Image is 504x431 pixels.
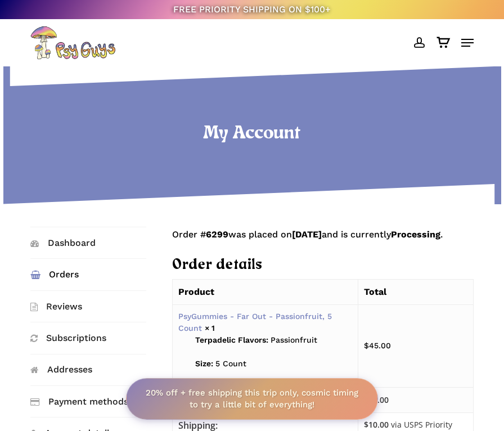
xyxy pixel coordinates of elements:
[30,227,147,258] a: Dashboard
[364,341,369,350] span: $
[178,312,332,333] a: PsyGummies - Far Out - Passionfruit, 5 Count
[364,419,368,430] span: $
[172,256,474,275] h2: Order details
[172,227,474,256] p: Order # was placed on and is currently .
[292,229,322,240] mark: [DATE]
[364,341,391,350] bdi: 45.00
[30,259,147,290] a: Orders
[358,279,473,304] th: Total
[364,419,389,430] span: 10.00
[30,291,147,322] a: Reviews
[30,354,147,385] a: Addresses
[195,358,352,381] p: 5 Count
[146,388,358,410] strong: 20% off + free shipping this trip only, cosmic timing to try a little bit of everything!
[195,334,352,358] p: Passionfruit
[173,279,358,304] th: Product
[461,37,474,48] a: Navigation Menu
[195,334,268,346] strong: Terpadelic Flavors:
[205,324,215,333] strong: × 1
[391,229,440,240] mark: Processing
[30,322,147,353] a: Subscriptions
[30,26,116,60] img: PsyGuys
[206,229,228,240] mark: 6299
[430,26,456,60] a: Cart
[195,358,213,370] strong: Size:
[30,386,147,417] a: Payment methods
